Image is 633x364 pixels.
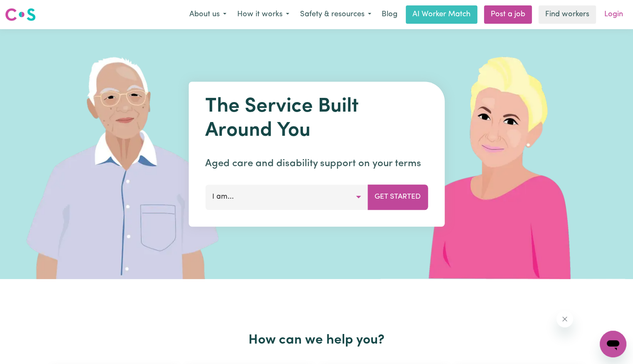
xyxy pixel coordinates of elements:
[406,5,477,24] a: AI Worker Match
[232,6,295,23] button: How it works
[205,184,368,209] button: I am...
[5,7,36,22] img: Careseekers logo
[600,331,626,357] iframe: Button to launch messaging window
[205,156,428,171] p: Aged care and disability support on your terms
[295,6,377,23] button: Safety & resources
[539,5,596,24] a: Find workers
[367,184,428,209] button: Get Started
[484,5,532,24] a: Post a job
[184,6,232,23] button: About us
[599,5,628,24] a: Login
[47,332,586,348] h2: How can we help you?
[205,95,428,143] h1: The Service Built Around You
[377,5,402,24] a: Blog
[556,311,573,327] iframe: Close message
[5,6,50,12] span: Need any help?
[5,5,36,24] a: Careseekers logo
